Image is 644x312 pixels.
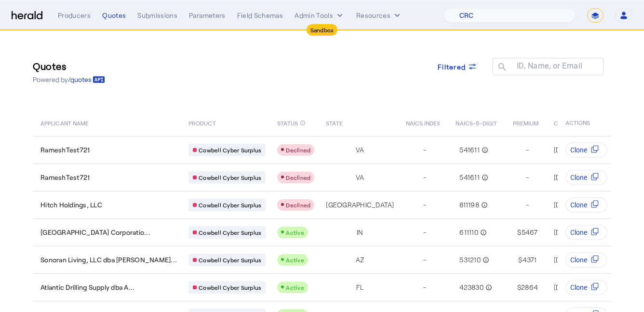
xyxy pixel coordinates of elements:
[565,252,607,268] button: Clone
[33,75,105,84] p: Powered by
[459,145,480,155] span: 541611
[423,200,426,210] span: -
[423,173,426,182] span: -
[295,11,345,20] button: internal dropdown menu
[565,197,607,213] button: Clone
[199,284,261,291] span: Cowbell Cyber Surplus
[356,283,364,292] span: FL
[199,229,261,236] span: Cowbell Cyber Surplus
[286,202,310,208] span: Declined
[522,228,538,237] span: 5467
[423,255,426,265] span: -
[286,174,310,181] span: Declined
[565,170,607,185] button: Clone
[554,118,580,127] span: CREATED
[518,255,522,265] span: $
[570,255,587,265] span: Clone
[237,11,283,20] div: Field Schemas
[517,61,583,70] mat-label: ID, Name, or Email
[481,255,489,265] mat-icon: info_outline
[554,256,604,264] span: [DATE] 10:29 AM
[526,145,529,155] span: -
[40,173,90,182] span: RameshTest721
[459,228,478,237] span: 611110
[356,255,364,265] span: AZ
[438,62,466,72] span: Filtered
[102,11,126,20] div: Quotes
[479,200,488,210] mat-icon: info_outline
[423,283,426,292] span: -
[423,145,426,155] span: -
[286,147,310,153] span: Declined
[40,283,134,292] span: Atlantic Drilling Supply dba A...
[554,228,604,236] span: [DATE] 10:34 AM
[523,255,537,265] span: 4371
[570,145,587,155] span: Clone
[526,200,529,210] span: -
[480,145,488,155] mat-icon: info_outline
[493,62,509,74] mat-icon: search
[565,280,607,295] button: Clone
[554,173,602,181] span: [DATE] 4:30 AM
[526,173,529,182] span: -
[517,228,521,237] span: $
[12,11,42,20] img: Herald Logo
[459,173,480,182] span: 541611
[565,225,607,240] button: Clone
[40,118,89,127] span: APPLICANT NAME
[40,228,150,237] span: [GEOGRAPHIC_DATA] Corporatio...
[565,142,607,158] button: Clone
[513,118,539,127] span: PREMIUM
[570,228,587,237] span: Clone
[286,284,304,291] span: Active
[33,59,105,73] h3: Quotes
[199,256,261,264] span: Cowbell Cyber Surplus
[40,200,102,210] span: Hitch Holdings, LLC
[188,118,216,127] span: PRODUCT
[456,118,497,127] span: NAICS-6-DIGIT
[483,283,492,292] mat-icon: info_outline
[521,283,538,292] span: 2864
[478,228,487,237] mat-icon: info_outline
[459,255,481,265] span: 531210
[199,201,261,209] span: Cowbell Cyber Surplus
[357,228,363,237] span: IN
[459,200,479,210] span: 811198
[517,283,521,292] span: $
[326,200,394,210] span: [GEOGRAPHIC_DATA]
[430,58,485,75] button: Filtered
[58,11,91,20] div: Producers
[300,118,306,128] mat-icon: info_outline
[356,11,402,20] button: Resources dropdown menu
[40,255,177,265] span: Sonoran Living, LLC dba [PERSON_NAME]...
[137,11,177,20] div: Submissions
[570,200,587,210] span: Clone
[570,173,587,182] span: Clone
[459,283,483,292] span: 423830
[199,174,261,181] span: Cowbell Cyber Surplus
[480,173,488,182] mat-icon: info_outline
[554,283,602,291] span: [DATE] 10:21 AM
[423,228,426,237] span: -
[199,146,261,154] span: Cowbell Cyber Surplus
[554,201,601,209] span: [DATE] 5:53 AM
[277,118,298,127] span: STATUS
[356,145,364,155] span: VA
[286,229,304,236] span: Active
[356,173,364,182] span: VA
[326,118,342,127] span: STATE
[558,109,612,136] th: ACTIONS
[554,146,602,154] span: [DATE] 9:34 AM
[406,118,441,127] span: NAICS INDEX
[68,75,105,84] a: /quotes
[40,145,90,155] span: RameshTest721
[307,24,338,36] div: Sandbox
[189,11,226,20] div: Parameters
[286,257,304,263] span: Active
[570,283,587,292] span: Clone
